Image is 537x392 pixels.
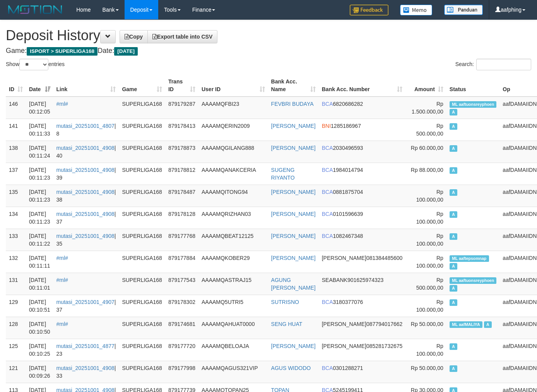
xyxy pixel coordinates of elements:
[26,251,53,273] td: [DATE] 00:11:11
[165,119,198,141] td: 879178413
[6,163,26,185] td: 137
[411,321,443,327] span: Rp 50.000,00
[322,123,331,129] span: BNI
[26,295,53,317] td: [DATE] 00:10:51
[125,34,143,40] span: Copy
[450,233,457,240] span: Approved
[271,299,299,305] a: SUTRISNO
[6,295,26,317] td: 129
[26,97,53,119] td: [DATE] 00:12:05
[198,229,268,251] td: AAAAMQBEAT12125
[319,75,406,97] th: Bank Acc. Number: activate to sort column ascending
[416,343,443,357] span: Rp 100.000,00
[56,145,115,151] a: mutasi_20251001_4908
[484,321,492,328] span: Approved
[6,97,26,119] td: 146
[26,75,53,97] th: Date: activate to sort column ascending
[119,251,165,273] td: SUPERLIGA168
[152,34,212,40] span: Export table into CSV
[165,339,198,361] td: 879177720
[319,317,406,339] td: 087794017662
[411,167,443,173] span: Rp 88.000,00
[6,119,26,141] td: 141
[198,141,268,163] td: AAAAMQGILANG888
[56,277,68,283] a: #ml#
[119,97,165,119] td: SUPERLIGA168
[26,229,53,251] td: [DATE] 00:11:22
[19,59,48,70] select: Showentries
[198,97,268,119] td: AAAAMQFBI23
[450,211,457,218] span: Approved
[119,339,165,361] td: SUPERLIGA168
[119,75,165,97] th: Game: activate to sort column ascending
[450,343,457,350] span: Approved
[119,207,165,229] td: SUPERLIGA168
[165,207,198,229] td: 879178128
[271,123,316,129] a: [PERSON_NAME]
[450,365,457,372] span: Approved
[6,207,26,229] td: 134
[271,145,316,151] a: [PERSON_NAME]
[56,365,115,371] a: mutasi_20251001_4908
[56,255,68,261] a: #ml#
[119,361,165,383] td: SUPERLIGA168
[56,123,115,129] a: mutasi_20251001_4807
[271,211,316,217] a: [PERSON_NAME]
[56,211,115,217] a: mutasi_20251001_4908
[450,189,457,196] span: Approved
[198,163,268,185] td: AAAAMQANAKCERIA
[53,295,119,317] td: | 37
[319,339,406,361] td: 085281732675
[450,285,457,292] span: Approved
[476,59,531,70] input: Search:
[271,233,316,239] a: [PERSON_NAME]
[198,273,268,295] td: AAAAMQASTRAJ15
[271,277,316,291] a: AGUNG [PERSON_NAME]
[416,123,443,137] span: Rp 500.000,00
[319,185,406,207] td: 0881875704
[119,273,165,295] td: SUPERLIGA168
[416,277,443,291] span: Rp 500.000,00
[119,119,165,141] td: SUPERLIGA168
[165,75,198,97] th: Trans ID: activate to sort column ascending
[271,189,316,195] a: [PERSON_NAME]
[198,317,268,339] td: AAAAMQAHUAT0000
[450,167,457,174] span: Approved
[198,295,268,317] td: AAAAMQ5UTRI5
[322,189,333,195] span: BCA
[455,59,531,70] label: Search:
[26,185,53,207] td: [DATE] 00:11:23
[322,101,333,107] span: BCA
[119,163,165,185] td: SUPERLIGA168
[198,185,268,207] td: AAAAMQITONG94
[416,233,443,247] span: Rp 100.000,00
[119,141,165,163] td: SUPERLIGA168
[322,167,333,173] span: BCA
[53,141,119,163] td: | 40
[319,251,406,273] td: 081384485600
[322,255,366,261] span: [PERSON_NAME]
[6,4,65,15] img: MOTION_logo.png
[114,47,138,56] span: [DATE]
[53,361,119,383] td: | 33
[26,119,53,141] td: [DATE] 00:11:33
[412,101,443,115] span: Rp 1.500.000,00
[400,5,433,15] img: Button%20Memo.svg
[319,119,406,141] td: 1285186967
[26,361,53,383] td: [DATE] 00:09:26
[6,361,26,383] td: 121
[53,75,119,97] th: Link: activate to sort column ascending
[271,343,316,349] a: [PERSON_NAME]
[319,273,406,295] td: 901625974323
[53,207,119,229] td: | 37
[26,339,53,361] td: [DATE] 00:10:25
[446,75,500,97] th: Status
[165,185,198,207] td: 879178487
[322,299,333,305] span: BCA
[6,229,26,251] td: 133
[26,207,53,229] td: [DATE] 00:11:23
[322,211,333,217] span: BCA
[416,189,443,203] span: Rp 100.000,00
[56,343,115,349] a: mutasi_20251001_4877
[271,365,311,371] a: AGUS WIDODO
